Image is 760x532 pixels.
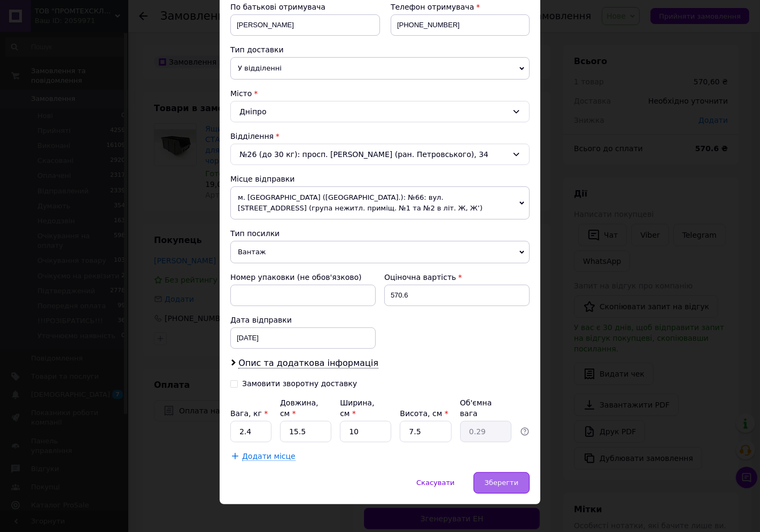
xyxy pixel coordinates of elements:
span: У відділенні [230,57,530,80]
div: Місто [230,88,530,99]
div: Відділення [230,131,530,142]
label: Довжина, см [280,398,319,418]
span: Телефон отримувача [391,3,474,11]
span: Зберегти [485,479,518,487]
span: Опис та додаткова інформація [238,358,378,369]
div: Дніпро [230,101,530,122]
div: Оціночна вартість [384,272,530,283]
span: Тип доставки [230,45,284,54]
label: Ширина, см [340,398,374,418]
span: Скасувати [416,479,454,487]
div: Номер упаковки (не обов'язково) [230,272,376,283]
span: м. [GEOGRAPHIC_DATA] ([GEOGRAPHIC_DATA].): №66: вул. [STREET_ADDRESS] (група нежитл. приміщ. №1 т... [230,186,530,220]
span: Тип посилки [230,229,280,238]
div: Дата відправки [230,315,376,325]
span: Додати місце [242,452,296,461]
input: +380 [391,14,530,36]
div: №26 (до 30 кг): просп. [PERSON_NAME] (ран. Петровського), 34 [230,144,530,165]
span: Місце відправки [230,175,295,183]
label: Вага, кг [230,409,268,418]
div: Замовити зворотну доставку [242,379,357,388]
div: Об'ємна вага [460,397,511,419]
span: По батькові отримувача [230,3,325,11]
span: Вантаж [230,241,530,263]
label: Висота, см [400,409,448,418]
